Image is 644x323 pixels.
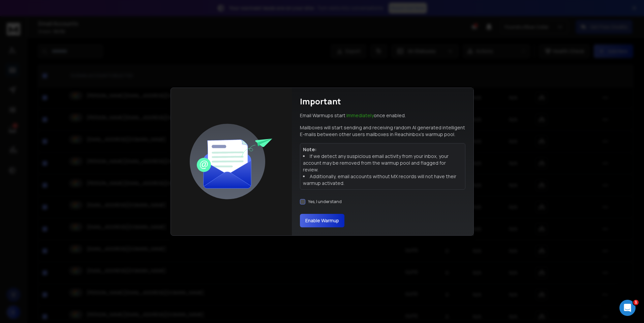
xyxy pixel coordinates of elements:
span: Immediately [346,112,374,119]
li: Additionally, email accounts without MX records will not have their warmup activated. [303,173,462,187]
p: Note: [303,146,462,153]
label: Yes, I understand [308,199,342,204]
iframe: Intercom live chat [619,300,636,316]
span: 1 [633,300,639,305]
li: If we detect any suspicious email activity from your inbox, your account may be removed from the ... [303,153,462,173]
p: Mailboxes will start sending and receiving random AI generated intelligent E-mails between other ... [300,124,465,138]
h1: Important [300,96,341,107]
p: Email Warmups start once enabled. [300,112,406,119]
button: Enable Warmup [300,214,344,227]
